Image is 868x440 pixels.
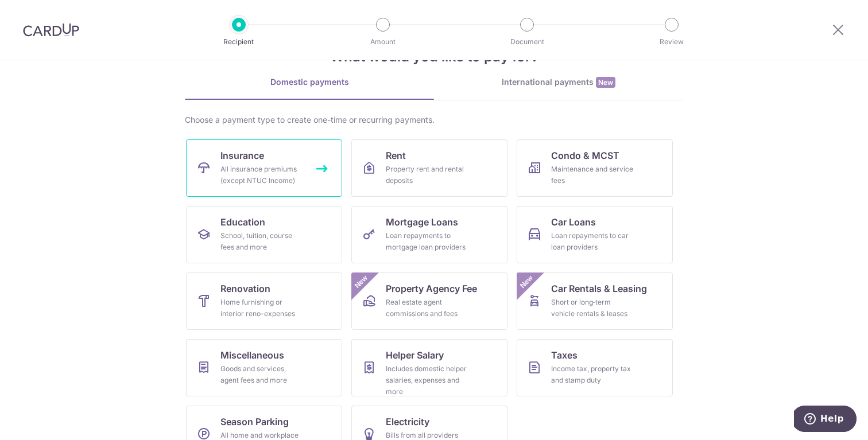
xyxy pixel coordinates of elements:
span: Education [220,215,265,229]
span: New [352,272,371,291]
a: Mortgage LoansLoan repayments to mortgage loan providers [351,206,507,263]
div: Choose a payment type to create one-time or recurring payments. [185,114,683,126]
span: Insurance [220,149,264,162]
div: Includes domestic helper salaries, expenses and more [386,363,468,398]
a: Car LoansLoan repayments to car loan providers [517,206,673,263]
div: Property rent and rental deposits [386,163,468,186]
p: Review [629,36,714,48]
div: International payments [434,76,683,88]
p: Recipient [196,36,281,48]
div: Home furnishing or interior reno-expenses [220,297,303,320]
span: Helper Salary [386,348,444,362]
a: Car Rentals & LeasingShort or long‑term vehicle rentals & leasesNew [517,272,673,330]
span: Help [26,8,50,18]
p: Document [485,36,569,48]
div: Short or long‑term vehicle rentals & leases [551,297,634,320]
span: New [596,77,615,88]
img: CardUp [23,23,79,37]
a: Property Agency FeeReal estate agent commissions and feesNew [351,272,507,330]
div: All insurance premiums (except NTUC Income) [220,163,303,186]
div: Domestic payments [185,76,434,88]
span: Car Loans [551,215,596,229]
div: Maintenance and service fees [551,163,634,186]
iframe: Opens a widget where you can find more information [794,406,857,434]
span: Electricity [386,415,429,429]
span: Taxes [551,348,578,362]
span: Renovation [220,282,270,295]
a: MiscellaneousGoods and services, agent fees and more [186,339,342,396]
div: School, tuition, course fees and more [220,230,303,253]
a: TaxesIncome tax, property tax and stamp duty [517,339,673,396]
a: EducationSchool, tuition, course fees and more [186,206,342,263]
span: Car Rentals & Leasing [551,282,647,295]
span: New [517,272,536,291]
span: Property Agency Fee [386,282,477,295]
div: Real estate agent commissions and fees [386,297,468,320]
div: Loan repayments to mortgage loan providers [386,230,468,253]
a: Condo & MCSTMaintenance and service fees [517,139,673,197]
a: RenovationHome furnishing or interior reno-expenses [186,272,342,330]
div: Goods and services, agent fees and more [220,363,303,386]
p: Amount [340,36,425,48]
span: Season Parking [220,415,289,429]
span: Rent [386,149,406,162]
a: Helper SalaryIncludes domestic helper salaries, expenses and more [351,339,507,396]
span: Miscellaneous [220,348,284,362]
div: Loan repayments to car loan providers [551,230,634,253]
span: Mortgage Loans [386,215,458,229]
div: Income tax, property tax and stamp duty [551,363,634,386]
a: RentProperty rent and rental deposits [351,139,507,197]
a: InsuranceAll insurance premiums (except NTUC Income) [186,139,342,197]
span: Condo & MCST [551,149,619,162]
